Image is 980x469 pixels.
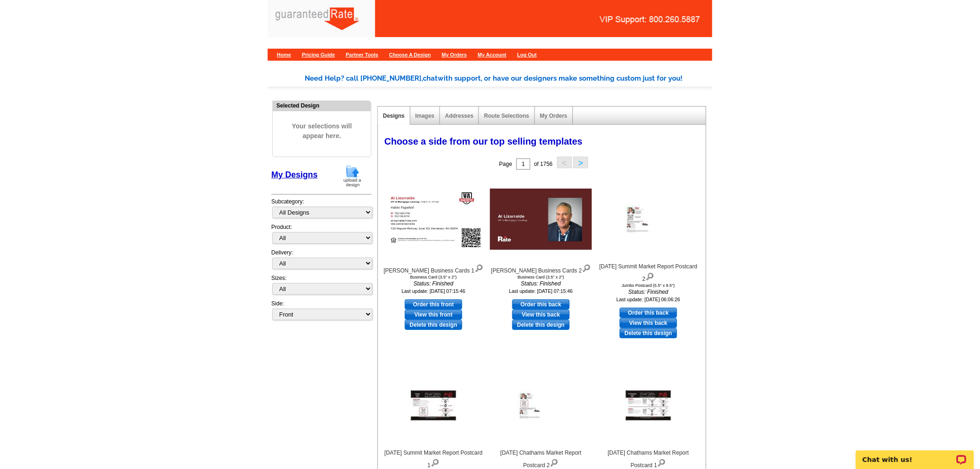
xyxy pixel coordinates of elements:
[271,197,371,223] div: Subcategory:
[384,136,583,146] span: Choose a side from our top selling templates
[509,288,573,294] small: Last update: [DATE] 07:15:46
[490,262,592,275] div: [PERSON_NAME] Business Cards 2
[550,457,559,467] img: view design details
[646,271,654,281] img: view design details
[625,390,672,421] img: August 2025 Chathams Market Report Postcard 1
[490,275,592,279] div: Business Card (3.5" x 2")
[277,52,291,57] a: Home
[512,299,570,310] a: use this design
[305,73,712,84] div: Need Help? call [PHONE_NUMBER], with support, or have our designers make something custom just fo...
[405,299,462,310] a: use this design
[410,390,457,421] img: August 2025 Summit Market Report Postcard 1
[597,288,699,296] i: Status: Finished
[423,74,438,82] span: chat
[557,157,572,168] button: <
[512,310,570,320] a: View this back
[534,161,553,167] span: of 1756
[490,189,592,250] img: Al Lizarralde Business Cards 2
[517,52,537,57] a: Log Out
[657,457,666,467] img: view design details
[518,391,564,420] img: August 2025 Chathams Market Report Postcard 2
[625,204,672,234] img: August 2025 Summit Market Report Postcard 2
[271,248,371,274] div: Delivery:
[271,223,371,248] div: Product:
[597,262,699,283] div: [DATE] Summit Market Report Postcard 2
[512,320,570,330] a: Delete this design
[540,113,567,119] a: My Orders
[405,320,462,330] a: Delete this design
[490,279,592,288] i: Status: Finished
[478,52,507,57] a: My Account
[620,328,677,338] a: Delete this design
[346,52,378,57] a: Partner Tools
[484,113,529,119] a: Route Selections
[271,170,318,179] a: My Designs
[415,113,434,119] a: Images
[616,297,680,302] small: Last update: [DATE] 06:06:26
[389,52,431,57] a: Choose A Design
[271,274,371,299] div: Sizes:
[383,275,484,279] div: Business Card (3.5" x 2")
[273,101,371,110] div: Selected Design
[383,113,405,119] a: Designs
[445,113,473,119] a: Addresses
[302,52,335,57] a: Pricing Guide
[573,157,588,168] button: >
[475,262,484,273] img: view design details
[499,161,512,167] span: Page
[405,310,462,320] a: View this front
[383,279,484,288] i: Status: Finished
[597,283,699,288] div: Jumbo Postcard (5.5" x 8.5")
[431,457,440,467] img: view design details
[620,318,677,328] a: View this back
[280,112,364,150] span: Your selections will appear here.
[340,164,364,188] img: upload-design
[383,189,484,250] img: Al Lizarralde Business Cards 1
[850,440,980,469] iframe: LiveChat chat widget
[383,262,484,275] div: [PERSON_NAME] Business Cards 1
[582,262,591,273] img: view design details
[271,299,371,321] div: Side:
[442,52,467,57] a: My Orders
[620,308,677,318] a: use this design
[402,288,465,294] small: Last update: [DATE] 07:15:46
